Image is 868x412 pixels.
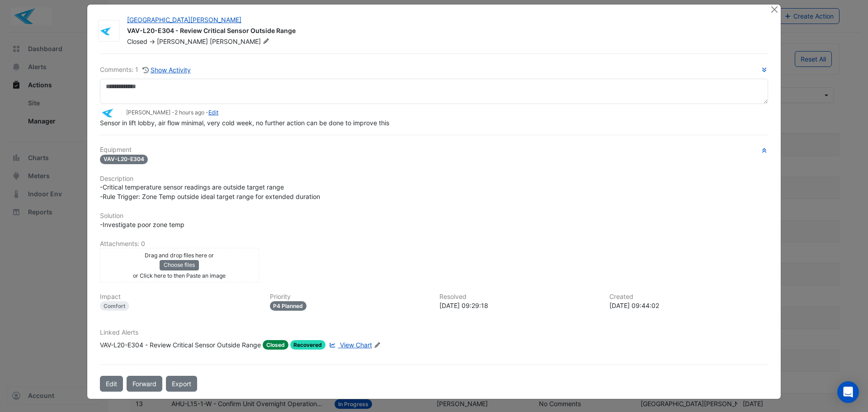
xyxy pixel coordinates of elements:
[175,109,204,116] span: 2025-08-11 09:29:13
[208,109,218,116] a: Edit
[100,108,123,118] img: Envar Service
[127,376,162,392] button: Forward
[439,293,599,301] h6: Resolved
[263,340,288,350] span: Closed
[100,301,129,311] div: Comfort
[142,65,191,75] button: Show Activity
[157,38,208,45] span: [PERSON_NAME]
[270,293,429,301] h6: Priority
[127,16,241,24] a: [GEOGRAPHIC_DATA][PERSON_NAME]
[166,376,197,392] a: Export
[100,175,768,183] h6: Description
[100,155,148,164] span: VAV-L20-E304
[100,183,320,200] span: -Critical temperature sensor readings are outside target range -Rule Trigger: Zone Temp outside i...
[837,381,859,403] div: Open Intercom Messenger
[133,272,226,279] small: or Click here to then Paste an image
[769,5,779,14] button: Close
[100,65,191,75] div: Comments: 1
[100,146,768,154] h6: Equipment
[210,37,271,46] span: [PERSON_NAME]
[100,376,123,392] button: Edit
[290,340,326,350] span: Recovered
[126,109,218,117] small: [PERSON_NAME] - -
[160,260,199,270] button: Choose files
[439,301,599,310] div: [DATE] 09:29:18
[127,26,759,37] div: VAV-L20-E304 - Review Critical Sensor Outside Range
[340,341,372,349] span: View Chart
[100,240,768,248] h6: Attachments: 0
[99,27,119,36] img: Envar Service
[145,252,214,259] small: Drag and drop files here or
[100,119,389,127] span: Sensor in lift lobby, air flow minimal, very cold week, no further action can be done to improve ...
[100,340,261,350] div: VAV-L20-E304 - Review Critical Sensor Outside Range
[100,293,259,301] h6: Impact
[374,342,381,349] fa-icon: Edit Linked Alerts
[100,221,184,228] span: -Investigate poor zone temp
[609,293,769,301] h6: Created
[149,38,155,45] span: ->
[100,329,768,336] h6: Linked Alerts
[270,301,307,311] div: P4 Planned
[100,212,768,220] h6: Solution
[127,38,147,45] span: Closed
[327,340,372,350] a: View Chart
[609,301,769,310] div: [DATE] 09:44:02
